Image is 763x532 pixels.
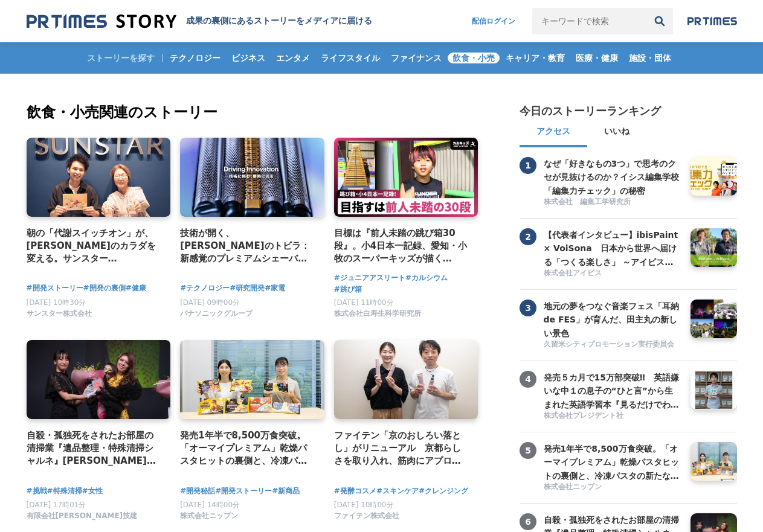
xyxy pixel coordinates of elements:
a: #健康 [126,283,146,294]
a: 有限会社[PERSON_NAME]技建 [27,514,138,523]
span: [DATE] 09時00分 [180,298,240,307]
span: エンタメ [271,53,315,63]
span: 医療・健康 [571,53,623,63]
a: #挑戦 [27,486,47,497]
a: #開発の裏側 [83,283,126,294]
a: 飲食・小売 [448,42,500,74]
span: [DATE] 10時00分 [334,501,394,509]
a: 朝の「代謝スイッチオン」が、[PERSON_NAME]のカラダを変える。サンスター「[GEOGRAPHIC_DATA]」から生まれた、新しい健康飲料の開発舞台裏 [27,226,161,266]
a: 株式会社ニップン [180,514,238,523]
a: #跳び箱 [334,284,362,295]
h3: 発売1年半で8,500万食突破。「オーマイプレミアム」乾燥パスタヒットの裏側と、冷凍パスタの新たな挑戦。徹底的な消費者起点で「おいしさ」を追求するニップンの歩み [544,442,681,482]
a: #クレンジング [419,486,468,497]
span: [DATE] 11時00分 [334,298,394,307]
a: #女性 [82,486,103,497]
a: 施設・団体 [624,42,676,74]
img: prtimes [687,16,737,26]
h3: なぜ「好きなもの3つ」で思考のクセが見抜けるのか？イシス編集学校「編集力チェック」の秘密 [544,157,681,197]
a: #カルシウム [405,272,448,284]
a: ファイテン「京のおしろい落とし」がリニューアル 京都らしさを取り入れ、筋肉にアプローチする基礎化粧品が完成 [334,429,469,468]
a: 株式会社白寿生科学研究所 [334,312,421,321]
a: 久留米シティプロモーション実行委員会 [544,339,681,351]
a: 発売1年半で8,500万食突破。「オーマイプレミアム」乾燥パスタヒットの裏側と、冷凍パスタの新たな挑戦。徹底的な消費者起点で「おいしさ」を追求するニップンの歩み [544,442,681,481]
a: パナソニックグループ [180,312,253,321]
a: 発売1年半で8,500万食突破。「オーマイプレミアム」乾燥パスタヒットの裏側と、冷凍パスタの新たな挑戦。徹底的な消費者起点で「おいしさ」を追求するニップンの歩み [180,429,315,468]
span: キャリア・教育 [501,53,570,63]
span: 4 [520,371,536,388]
span: 久留米シティプロモーション実行委員会 [544,339,674,350]
a: 株式会社プレジデント社 [544,411,681,422]
a: #研究開発 [230,283,265,294]
span: 飲食・小売 [448,53,500,63]
span: 6 [520,513,536,530]
span: サンスター株式会社 [27,309,92,319]
a: 株式会社 編集工学研究所 [544,197,681,208]
a: 技術が開く、[PERSON_NAME]のトビラ：新感覚のプレミアムシェーバー「ラムダッシュ パームイン」 [180,226,315,266]
a: #特殊清掃 [47,486,82,497]
a: ビジネス [227,42,270,74]
a: #開発秘話 [180,486,215,497]
h3: 発売５カ月で15万部突破‼ 英語嫌いな中１の息子の“ひと言”から生まれた英語学習本『見るだけでわかる‼ 英語ピクト図鑑』異例ヒットの要因 [544,371,681,411]
a: テクノロジー [165,42,225,74]
a: 医療・健康 [571,42,623,74]
h2: 今日のストーリーランキング [520,104,661,118]
span: 株式会社アイビス [544,268,602,278]
a: 成果の裏側にあるストーリーをメディアに届ける 成果の裏側にあるストーリーをメディアに届ける [27,13,372,30]
span: [DATE] 10時30分 [27,298,86,307]
a: 目標は『前人未踏の跳び箱30段』。小4日本一記録、愛知・小牧のスーパーキッズが描く[PERSON_NAME]とは？ [334,226,469,266]
a: キャリア・教育 [501,42,570,74]
img: 成果の裏側にあるストーリーをメディアに届ける [27,13,176,30]
span: ビジネス [227,53,270,63]
span: 1 [520,157,536,174]
a: #家電 [265,283,285,294]
a: 株式会社アイビス [544,268,681,280]
a: #テクノロジー [180,283,230,294]
a: 【代表者インタビュー】ibisPaint × VoiSona 日本から世界へ届ける「つくる楽しさ」 ～アイビスがテクノスピーチと挑戦する、新しい創作文化の形成～ [544,228,681,267]
a: #スキンケア [376,486,419,497]
button: アクセス [520,118,587,147]
a: なぜ「好きなもの3つ」で思考のクセが見抜けるのか？イシス編集学校「編集力チェック」の秘密 [544,157,681,196]
input: キーワードで検索 [532,8,646,34]
button: いいね [587,118,646,147]
span: 株式会社 編集工学研究所 [544,197,631,207]
span: 2 [520,228,536,245]
a: #ジュニアアスリート [334,272,405,284]
a: #開発ストーリー [215,486,272,497]
a: #発酵コスメ [334,486,376,497]
a: 株式会社ニップン [544,482,681,493]
span: ファイテン株式会社 [334,511,399,521]
h3: 【代表者インタビュー】ibisPaint × VoiSona 日本から世界へ届ける「つくる楽しさ」 ～アイビスがテクノスピーチと挑戦する、新しい創作文化の形成～ [544,228,681,269]
span: [DATE] 14時00分 [180,501,240,509]
a: 自殺・孤独死をされたお部屋の清掃業『遺品整理・特殊清掃シャルネ』[PERSON_NAME]がBeauty [GEOGRAPHIC_DATA][PERSON_NAME][GEOGRAPHIC_DA... [27,429,161,468]
a: #開発ストーリー [27,283,83,294]
a: 配信ログイン [460,8,527,34]
span: #新商品 [272,486,300,497]
span: ファイナンス [386,53,446,63]
a: エンタメ [271,42,315,74]
a: ファイテン株式会社 [334,514,399,523]
a: 地元の夢をつなぐ音楽フェス「耳納 de FES」が育んだ、田主丸の新しい景色 [544,300,681,338]
span: パナソニックグループ [180,309,253,319]
a: ファイナンス [386,42,446,74]
h3: 地元の夢をつなぐ音楽フェス「耳納 de FES」が育んだ、田主丸の新しい景色 [544,300,681,340]
a: サンスター株式会社 [27,312,92,321]
a: 発売５カ月で15万部突破‼ 英語嫌いな中１の息子の“ひと言”から生まれた英語学習本『見るだけでわかる‼ 英語ピクト図鑑』異例ヒットの要因 [544,371,681,409]
a: ライフスタイル [316,42,385,74]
